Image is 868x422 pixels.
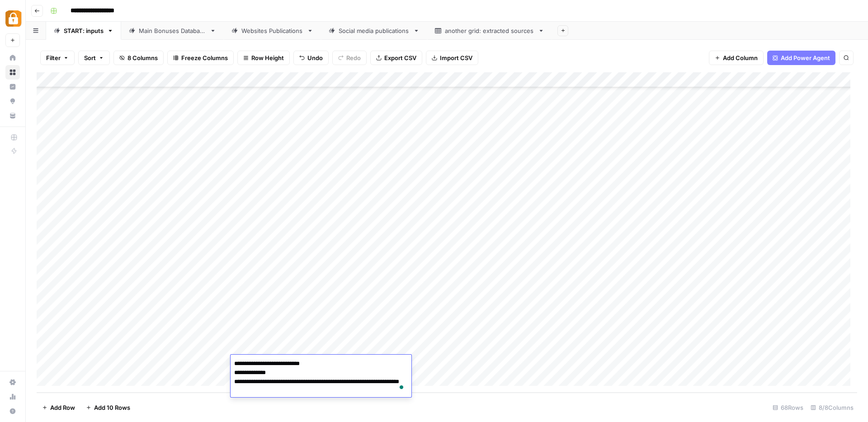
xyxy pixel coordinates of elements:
[5,65,20,80] a: Browse
[5,10,22,27] img: Adzz Logo
[427,22,552,40] a: another grid: extracted sources
[426,51,478,65] button: Import CSV
[5,7,20,30] button: Workspace: Adzz
[46,22,121,40] a: START: inputs
[167,51,234,65] button: Freeze Columns
[332,51,367,65] button: Redo
[5,51,20,65] a: Home
[346,53,361,62] span: Redo
[709,51,764,65] button: Add Column
[293,51,329,65] button: Undo
[139,26,206,35] div: Main Bonuses Database
[84,53,96,62] span: Sort
[5,94,20,108] a: Opportunities
[370,51,422,65] button: Export CSV
[237,51,290,65] button: Row Height
[224,22,321,40] a: Websites Publications
[40,51,75,65] button: Filter
[94,403,130,412] span: Add 10 Rows
[50,403,75,412] span: Add Row
[5,80,20,94] a: Insights
[5,375,20,389] a: Settings
[321,22,427,40] a: Social media publications
[339,26,410,35] div: Social media publications
[231,357,411,397] textarea: To enrich screen reader interactions, please activate Accessibility in Grammarly extension settings
[5,389,20,404] a: Usage
[440,53,472,62] span: Import CSV
[241,26,303,35] div: Websites Publications
[767,51,835,65] button: Add Power Agent
[127,53,158,62] span: 8 Columns
[113,51,164,65] button: 8 Columns
[445,26,534,35] div: another grid: extracted sources
[64,26,104,35] div: START: inputs
[121,22,224,40] a: Main Bonuses Database
[251,53,284,62] span: Row Height
[769,400,807,415] div: 68 Rows
[5,108,20,123] a: Your Data
[807,400,857,415] div: 8/8 Columns
[37,400,80,415] button: Add Row
[181,53,228,62] span: Freeze Columns
[723,53,758,62] span: Add Column
[46,53,61,62] span: Filter
[80,400,136,415] button: Add 10 Rows
[5,404,20,418] button: Help + Support
[781,53,830,62] span: Add Power Agent
[78,51,110,65] button: Sort
[307,53,323,62] span: Undo
[384,53,416,62] span: Export CSV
